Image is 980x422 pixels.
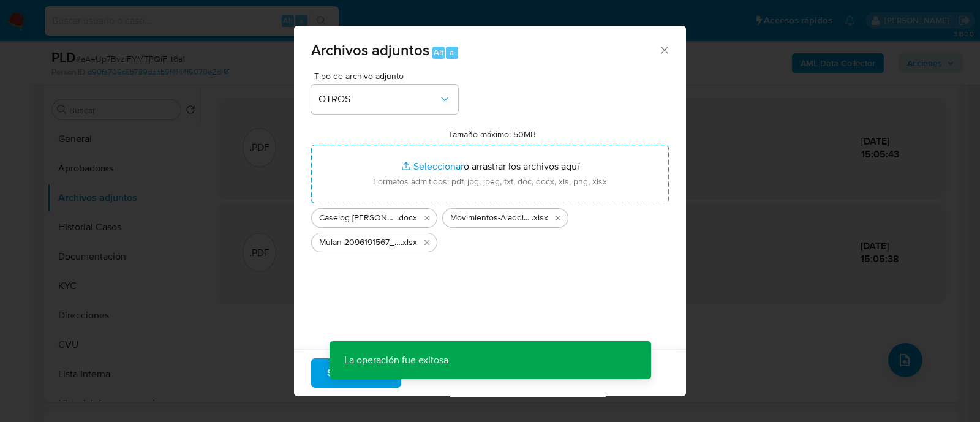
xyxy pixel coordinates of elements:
[318,93,439,105] span: OTROS
[450,212,532,224] span: Movimientos-Aladdin-[PERSON_NAME]
[314,72,461,80] span: Tipo de archivo adjunto
[311,85,458,114] button: OTROS
[532,212,548,224] span: .xlsx
[319,212,397,224] span: Caselog [PERSON_NAME]
[311,358,401,388] button: Subir archivo
[330,341,463,379] p: La operación fue exitosa
[448,129,536,140] label: Tamaño máximo: 50MB
[319,236,401,249] span: Mulan 2096191567_2025_08_18_20_40_12
[658,44,669,55] button: Cerrar
[397,212,417,224] span: .docx
[311,39,429,61] span: Archivos adjuntos
[327,360,385,386] span: Subir archivo
[422,360,462,386] span: Cancelar
[420,235,434,250] button: Eliminar Mulan 2096191567_2025_08_18_20_40_12.xlsx
[434,47,443,58] span: Alt
[420,211,434,225] button: Eliminar Caselog Alan Valentino Ram Rodriguez.docx
[551,211,565,225] button: Eliminar Movimientos-Aladdin-Alan Valentino Ram Rodriguez.xlsx
[311,203,669,252] ul: Archivos seleccionados
[450,47,454,58] span: a
[401,236,417,249] span: .xlsx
